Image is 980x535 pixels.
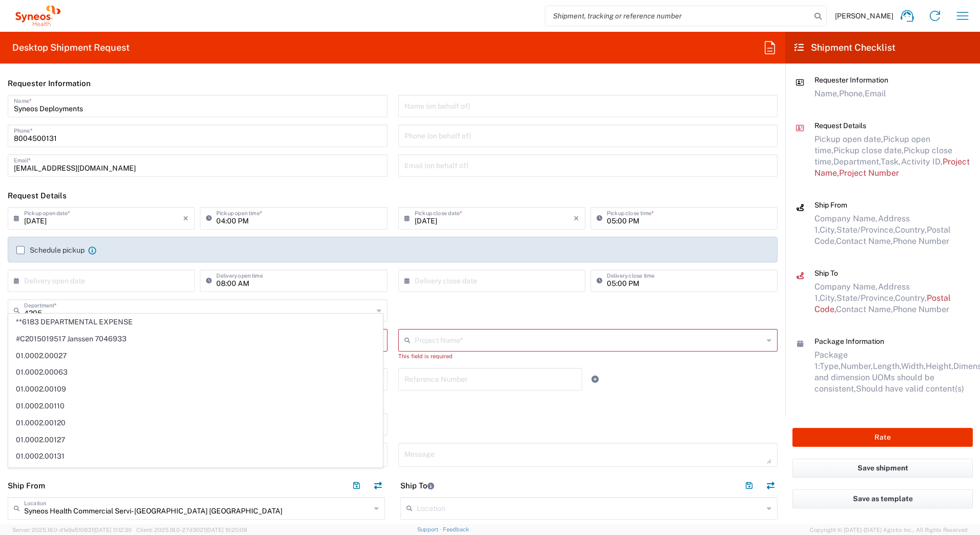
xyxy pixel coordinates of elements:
button: Save as template [792,489,973,508]
span: #C2015019517 Janssen 7046933 [9,331,382,347]
span: Department, [833,157,881,167]
span: Pickup open date, [814,134,883,144]
span: Company Name, [814,214,878,223]
span: 01.0002.00131 [9,448,382,464]
span: Width, [901,361,926,371]
span: Client: 2025.18.0-27d3021 [136,527,247,533]
span: Package 1: [814,350,848,371]
span: Name, [814,89,839,98]
span: 01.0002.00127 [9,432,382,448]
h2: Shipment Checklist [794,42,895,54]
span: Contact Name, [836,236,893,246]
span: Ship From [814,201,847,209]
span: [PERSON_NAME] [835,11,893,20]
span: Server: 2025.18.0-d1e9a510831 [12,527,132,533]
span: [DATE] 10:20:09 [206,527,247,533]
span: 01.0002.00110 [9,398,382,414]
span: Copyright © [DATE]-[DATE] Agistix Inc., All Rights Reserved [810,525,968,534]
a: Add Reference [588,372,602,386]
a: Feedback [443,526,469,532]
span: 01.0002.00141 [9,465,382,481]
h2: Ship To [400,481,434,491]
label: Schedule pickup [16,246,85,254]
h2: Desktop Shipment Request [12,42,130,54]
span: Number, [841,361,873,371]
span: City, [820,225,836,235]
h2: Request Details [8,191,67,201]
span: Phone Number [893,304,949,314]
span: 01.0002.00109 [9,381,382,397]
i: × [574,210,579,227]
span: Country, [895,293,927,303]
button: Rate [792,428,973,447]
span: State/Province, [836,293,895,303]
span: Package Information [814,337,884,345]
span: 01.0002.00063 [9,364,382,380]
span: **6183 DEPARTMENTAL EXPENSE [9,314,382,330]
i: × [183,210,189,227]
button: Save shipment [792,459,973,478]
div: This field is required [398,352,778,361]
span: Ship To [814,269,838,277]
input: Shipment, tracking or reference number [545,6,811,26]
h2: Requester Information [8,78,91,89]
span: 01.0002.00120 [9,415,382,431]
span: Type, [820,361,841,371]
span: Email [865,89,886,98]
h2: Ship From [8,481,45,491]
span: Phone Number [893,236,949,246]
span: Task, [881,157,901,167]
span: Request Details [814,121,866,130]
span: Height, [926,361,953,371]
span: Pickup close date, [833,146,904,155]
a: Support [417,526,443,532]
span: Country, [895,225,927,235]
span: City, [820,293,836,303]
span: Activity ID, [901,157,943,167]
span: Length, [873,361,901,371]
span: Company Name, [814,282,878,292]
span: Project Number [839,168,899,178]
span: Contact Name, [836,304,893,314]
span: Phone, [839,89,865,98]
span: State/Province, [836,225,895,235]
span: 01.0002.00027 [9,348,382,364]
span: Requester Information [814,76,888,84]
span: Should have valid content(s) [856,384,964,394]
span: [DATE] 11:12:30 [93,527,132,533]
